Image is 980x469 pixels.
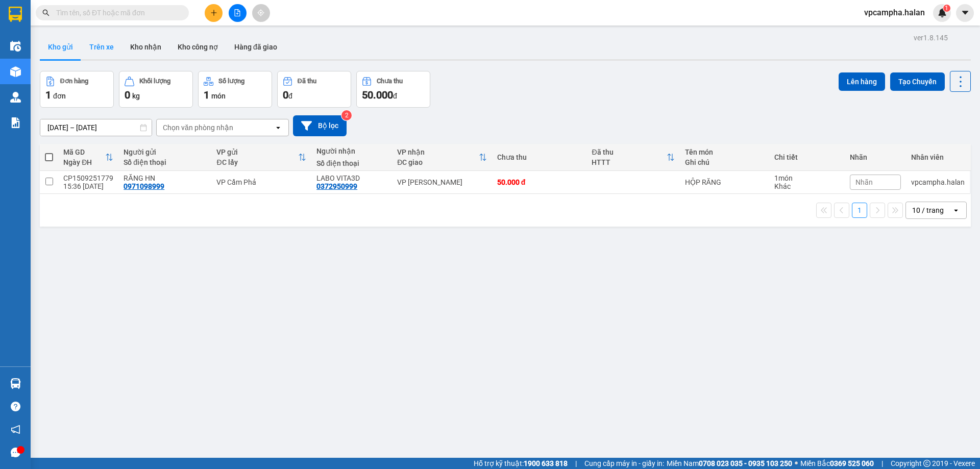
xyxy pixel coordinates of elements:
strong: 0369 525 060 [830,459,874,467]
div: Nhân viên [911,153,965,161]
div: Mã GD [63,148,105,156]
span: đơn [53,92,66,100]
span: đ [393,92,397,100]
img: solution-icon [10,117,21,128]
span: 0 [283,89,288,101]
span: 1 [945,5,948,12]
span: plus [210,9,217,16]
img: warehouse-icon [10,66,21,77]
span: 50.000 [362,89,393,101]
div: ver 1.8.145 [914,32,948,43]
button: file-add [229,4,247,22]
input: Select a date range. [40,119,152,136]
div: VP gửi [216,148,298,156]
button: Kho công nợ [169,35,226,59]
div: RĂNG HN [124,174,206,182]
svg: open [274,124,282,132]
button: aim [252,4,270,22]
svg: open [952,206,960,214]
div: Số điện thoại [316,159,387,167]
div: Khác [774,182,840,190]
button: Đơn hàng1đơn [40,71,114,108]
div: Chưa thu [377,78,403,85]
span: 0 [125,89,130,101]
button: Bộ lọc [293,115,347,136]
button: Khối lượng0kg [119,71,193,108]
img: warehouse-icon [10,41,21,52]
div: Người gửi [124,148,206,156]
span: Cung cấp máy in - giấy in: [584,458,664,469]
div: Chi tiết [774,153,840,161]
span: món [211,92,226,100]
div: Tên món [685,148,764,156]
img: warehouse-icon [10,378,21,389]
span: đ [288,92,292,100]
div: VP Cẩm Phả [216,178,306,186]
span: notification [11,425,20,434]
button: Tạo Chuyến [890,72,945,91]
div: VP [PERSON_NAME] [397,178,487,186]
div: 50.000 đ [497,178,582,186]
span: search [42,9,50,16]
input: Tìm tên, số ĐT hoặc mã đơn [56,7,177,18]
button: Đã thu0đ [277,71,351,108]
div: Chưa thu [497,153,582,161]
span: 1 [204,89,209,101]
img: icon-new-feature [938,8,947,17]
div: LABO VITA3D [316,174,387,182]
div: ĐC giao [397,158,479,166]
span: file-add [234,9,241,16]
div: ĐC lấy [216,158,298,166]
span: aim [257,9,264,16]
strong: 1900 633 818 [524,459,568,467]
th: Toggle SortBy [586,144,679,171]
span: Nhãn [855,178,873,186]
div: 0372950999 [316,182,357,190]
button: Lên hàng [839,72,885,91]
button: Kho gửi [40,35,81,59]
sup: 2 [341,110,352,120]
div: Đơn hàng [60,78,88,85]
div: Khối lượng [139,78,170,85]
span: Miền Bắc [800,458,874,469]
th: Toggle SortBy [211,144,311,171]
div: HỘP RĂNG [685,178,764,186]
button: Hàng đã giao [226,35,285,59]
span: copyright [923,460,930,467]
span: caret-down [961,8,970,17]
div: Người nhận [316,147,387,155]
button: Trên xe [81,35,122,59]
div: 1 món [774,174,840,182]
span: | [575,458,577,469]
span: kg [132,92,140,100]
div: VP nhận [397,148,479,156]
div: Số lượng [218,78,244,85]
sup: 1 [943,5,950,12]
span: | [881,458,883,469]
th: Toggle SortBy [392,144,492,171]
button: Chưa thu50.000đ [356,71,430,108]
div: HTTT [592,158,666,166]
div: Ngày ĐH [63,158,105,166]
div: Ghi chú [685,158,764,166]
img: warehouse-icon [10,92,21,103]
button: 1 [852,203,867,218]
span: Hỗ trợ kỹ thuật: [474,458,568,469]
div: 15:36 [DATE] [63,182,113,190]
th: Toggle SortBy [58,144,118,171]
div: Nhãn [850,153,901,161]
button: Số lượng1món [198,71,272,108]
span: question-circle [11,402,20,411]
img: logo-vxr [9,7,22,22]
strong: 0708 023 035 - 0935 103 250 [699,459,792,467]
span: ⚪️ [795,461,798,465]
div: Chọn văn phòng nhận [163,122,233,133]
div: Đã thu [298,78,316,85]
button: caret-down [956,4,974,22]
button: Kho nhận [122,35,169,59]
div: Số điện thoại [124,158,206,166]
div: 0971098999 [124,182,164,190]
span: 1 [45,89,51,101]
span: message [11,448,20,457]
span: Miền Nam [667,458,792,469]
